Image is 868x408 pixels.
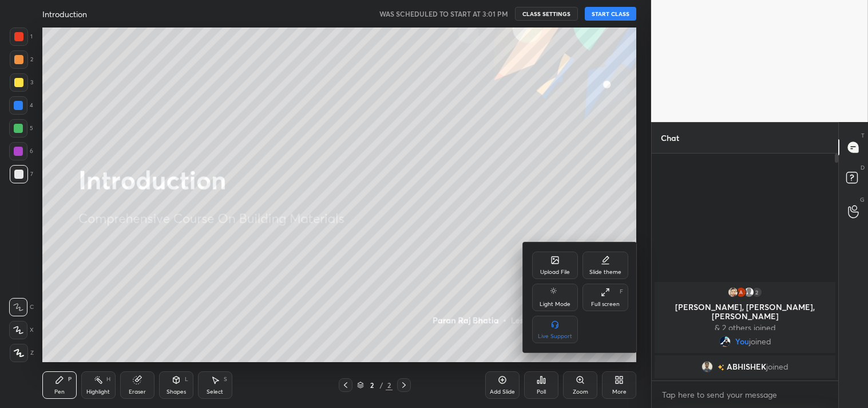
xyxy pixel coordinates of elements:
[589,269,621,275] div: Slide theme
[620,289,623,295] div: F
[540,269,570,275] div: Upload File
[591,301,620,307] div: Full screen
[538,334,572,339] div: Live Support
[540,301,570,307] div: Light Mode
